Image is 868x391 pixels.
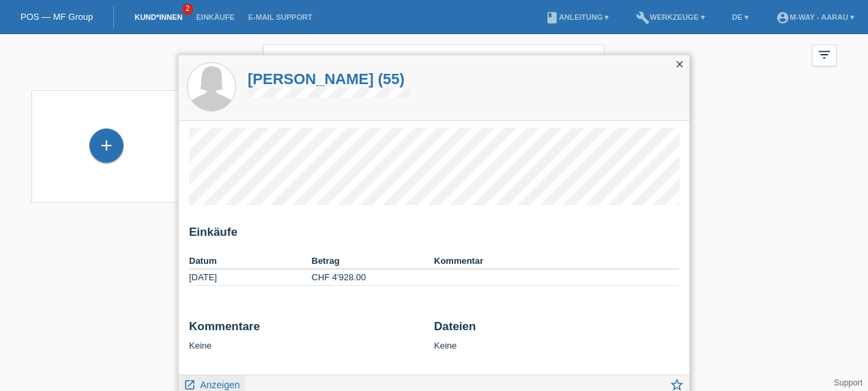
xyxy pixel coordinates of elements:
a: Support [834,378,863,388]
span: Anzeigen [200,379,240,390]
h2: Einkäufe [189,226,679,246]
i: close [674,59,685,70]
a: POS — MF Group [20,12,93,22]
i: book [545,11,559,25]
i: launch [184,379,196,391]
td: [DATE] [189,269,312,286]
td: CHF 4'928.00 [312,269,435,286]
a: bookAnleitung ▾ [538,13,616,21]
th: Datum [189,253,312,269]
i: build [636,11,650,25]
a: account_circlem-way - Aarau ▾ [769,13,861,21]
div: Keine [434,320,679,351]
a: Einkäufe [189,13,241,21]
i: filter_list [817,47,832,62]
a: DE ▾ [725,13,755,21]
th: Kommentar [434,253,679,269]
i: account_circle [776,11,790,25]
span: 2 [182,3,193,15]
a: E-Mail Support [242,13,319,21]
th: Betrag [312,253,435,269]
h2: Dateien [434,320,679,340]
input: Suche... [263,44,605,77]
a: buildWerkzeuge ▾ [629,13,712,21]
a: [PERSON_NAME] (55) [248,70,411,87]
i: close [581,52,598,68]
h2: Kommentare [189,320,424,340]
div: Kund*in hinzufügen [90,134,123,157]
div: Keine [189,320,424,351]
a: Kund*innen [128,13,189,21]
